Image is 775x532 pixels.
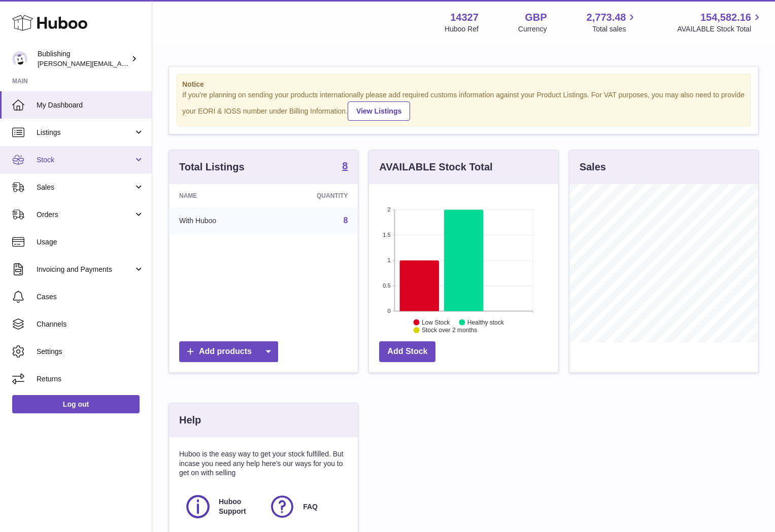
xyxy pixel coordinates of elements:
[37,320,144,329] span: Channels
[184,493,258,520] a: Huboo Support
[587,11,626,24] span: 2,773.48
[525,11,547,24] strong: GBP
[38,59,204,67] span: [PERSON_NAME][EMAIL_ADDRESS][DOMAIN_NAME]
[518,24,547,34] div: Currency
[303,502,318,512] span: FAQ
[580,160,606,174] h3: Sales
[445,24,479,34] div: Huboo Ref
[677,24,763,34] span: AVAILABLE Stock Total
[268,493,343,520] a: FAQ
[342,161,348,171] strong: 8
[388,257,391,263] text: 1
[219,497,257,516] span: Huboo Support
[37,100,144,110] span: My Dashboard
[169,184,268,207] th: Name
[12,51,27,66] img: hamza@bublishing.com
[37,374,144,384] span: Returns
[12,395,140,413] a: Log out
[37,183,133,192] span: Sales
[467,318,504,326] text: Healthy stock
[37,237,144,247] span: Usage
[388,206,391,212] text: 2
[179,341,278,362] a: Add products
[37,292,144,302] span: Cases
[179,160,245,174] h3: Total Listings
[169,207,268,234] td: With Huboo
[383,232,391,238] text: 1.5
[450,11,479,24] strong: 14327
[179,413,201,427] h3: Help
[700,11,751,24] span: 154,582.16
[342,161,348,173] a: 8
[379,160,492,174] h3: AVAILABLE Stock Total
[182,90,745,121] div: If you're planning on sending your products internationally please add required customs informati...
[37,265,133,274] span: Invoicing and Payments
[348,101,410,121] a: View Listings
[422,318,450,326] text: Low Stock
[179,449,348,478] p: Huboo is the easy way to get your stock fulfilled. But incase you need any help here's our ways f...
[182,80,745,89] strong: Notice
[268,184,358,207] th: Quantity
[37,128,133,137] span: Listings
[592,24,637,34] span: Total sales
[677,11,763,34] a: 154,582.16 AVAILABLE Stock Total
[587,11,638,34] a: 2,773.48 Total sales
[37,347,144,357] span: Settings
[343,216,348,225] a: 8
[388,308,391,314] text: 0
[37,155,133,165] span: Stock
[422,327,477,334] text: Stock over 2 months
[383,282,391,289] text: 0.5
[37,210,133,220] span: Orders
[379,341,435,362] a: Add Stock
[38,49,129,68] div: Bublishing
